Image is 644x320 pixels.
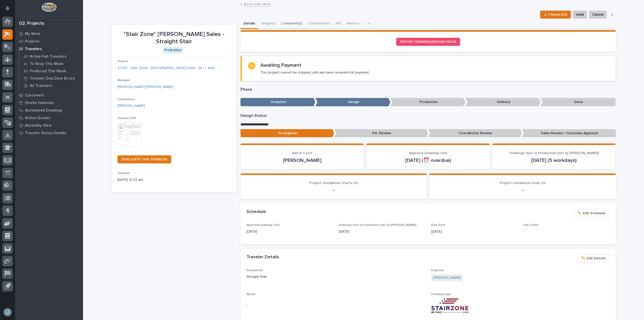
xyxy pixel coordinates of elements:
[260,62,301,68] h2: Awaiting Payment
[240,19,258,29] button: Details
[400,40,456,44] span: REPORT DRAWING/DESIGN ISSUE
[390,98,465,106] p: Production
[30,84,52,88] p: All Travelers
[589,11,607,19] button: Cancel
[292,151,312,155] span: Ball In Court
[19,21,44,26] div: 02. Projects
[278,19,305,29] button: Comments (1)
[247,187,421,193] p: -
[247,293,256,296] span: Notes
[6,6,13,14] div: Notifications
[117,65,215,71] a: 27087 - Stair Zone - [GEOGRAPHIC_DATA] Sales - IN - L Stair
[25,39,39,44] p: Projects
[2,307,13,317] button: users-avatar
[431,298,469,313] img: 4BWPiuK-kh6wcW5Kr5eMGn2vrBrjb-xzJL6LNe0ahkw
[30,69,66,74] p: Produced This Week
[247,157,358,163] p: [PERSON_NAME]
[25,47,42,51] p: Travelers
[15,91,83,99] a: Customers
[540,11,571,19] button: ⏳ I Need Info
[15,106,83,114] a: Automated Drawings
[240,129,334,137] p: To Engineer
[372,157,484,163] p: [DATE] (⏰ overdue)
[117,172,129,175] span: Created
[344,19,362,29] button: Metrics
[524,229,610,234] p: -
[509,151,599,155] span: Drawings Due to Production (set by [PERSON_NAME])
[578,210,606,216] span: ✏️ Edit Schedule
[15,45,83,53] a: Travelers
[498,157,610,163] p: [DATE] (5 workdays)
[25,93,44,98] p: Customers
[247,269,263,272] span: Description
[25,131,66,135] p: Traveler Status Details
[543,12,568,18] span: ⏳ I Need Info
[30,54,67,59] p: Active Fab Travelers
[240,113,616,118] p: Design Status
[247,255,279,260] h2: Traveler Details
[339,224,417,227] span: Drawings Due to Production (set by [PERSON_NAME])
[315,98,390,106] p: Design
[19,75,83,82] a: Traveler Due Date Errors
[117,60,128,63] span: Project
[25,116,50,120] p: Active Quotes
[576,12,584,18] span: Hold
[581,255,606,261] span: ✏️ Edit Details
[25,32,40,36] p: My Work
[117,103,145,109] a: [PERSON_NAME]
[433,275,461,280] a: [PERSON_NAME]
[431,269,444,272] span: Engineer
[30,62,63,66] p: To Shop This Week
[2,3,13,14] button: Notifications
[19,53,83,60] a: Active Fab Travelers
[333,19,344,29] button: FAI
[247,274,425,279] p: Straight Stair
[431,293,451,296] span: Drawing Logo
[577,255,610,263] button: ✏️ Edit Details
[15,122,83,129] a: Assembly View
[247,229,333,234] p: [DATE]
[15,38,83,45] a: Projects
[428,129,522,137] p: Coordinator Review
[244,1,271,7] a: Back toMy Work
[15,99,83,106] a: Onsite Calendar
[305,19,333,29] button: Components
[30,76,75,81] p: Traveler Due Date Errors
[334,129,428,137] p: P.E. Review
[117,177,230,183] p: [DATE] 10:32 am
[240,98,315,106] p: Inception
[15,129,83,137] a: Traveler Status Details
[466,98,541,106] p: Delivery
[117,117,136,120] span: Traveler PDF
[117,155,171,163] a: DUPLICATE THIS TRAVELER
[396,38,460,46] a: REPORT DRAWING/DESIGN ISSUE
[42,3,56,12] img: Workspace Logo
[500,181,546,185] span: Project Installation Ends On
[117,98,135,101] span: Coordinator
[309,181,358,185] span: Project Installation Starts On
[541,98,616,106] p: Done
[25,108,62,113] p: Automated Drawings
[117,79,130,82] span: Manager
[117,84,173,90] a: [PERSON_NAME] [PERSON_NAME]
[25,101,54,105] p: Onsite Calendar
[240,87,616,92] p: Phase
[522,129,616,137] p: Sales Review / Customer Approval
[409,151,447,155] span: Approval Drawings Due
[19,82,83,89] a: All Travelers
[435,187,610,193] p: -
[247,209,266,215] h2: Schedule
[573,209,610,217] button: ✏️ Edit Schedule
[15,114,83,122] a: Active Quotes
[122,158,167,161] span: DUPLICATE THIS TRAVELER
[431,229,517,234] p: [DATE]
[592,12,603,18] span: Cancel
[163,47,183,53] div: Production
[15,30,83,38] a: My Work
[339,229,425,234] p: [DATE]
[117,31,230,45] p: *Stair Zone* [PERSON_NAME] Sales - Straight Stair
[247,224,280,227] span: Approval Drawings Due
[247,302,425,307] p: -
[258,19,278,29] button: Shipping
[524,224,538,227] span: Fab Crews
